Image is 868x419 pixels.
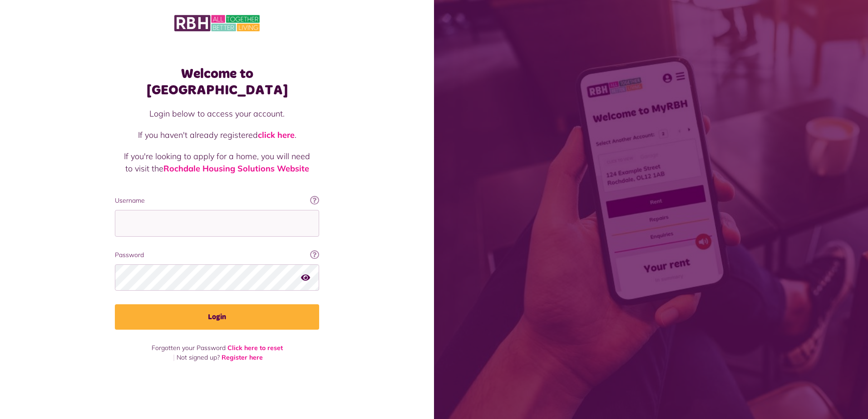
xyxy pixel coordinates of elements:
[124,150,310,175] p: If you're looking to apply for a home, you will need to visit the
[163,163,309,174] a: Rochdale Housing Solutions Website
[115,66,319,98] h1: Welcome to [GEOGRAPHIC_DATA]
[115,196,319,205] label: Username
[177,353,220,361] span: Not signed up?
[227,344,283,352] a: Click here to reset
[115,250,319,260] label: Password
[222,353,263,361] a: Register here
[258,130,295,140] a: click here
[124,107,310,120] p: Login below to access your account.
[174,14,260,33] img: MyRBH
[115,304,319,330] button: Login
[124,129,310,141] p: If you haven't already registered .
[152,344,226,352] span: Forgotten your Password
